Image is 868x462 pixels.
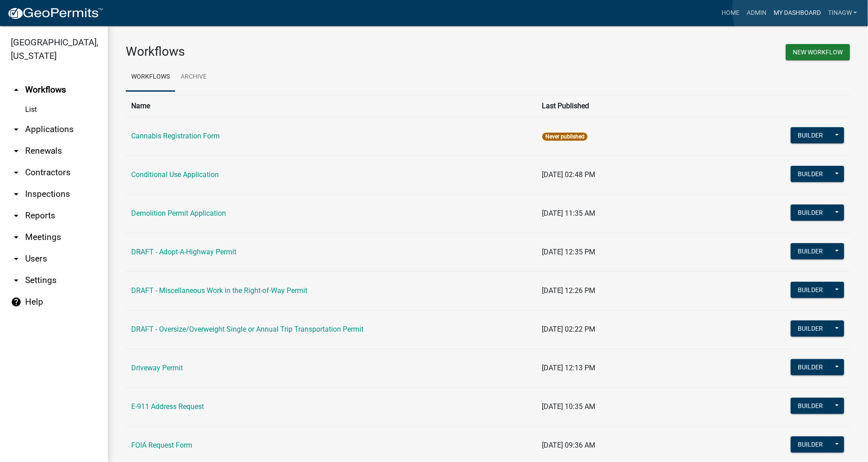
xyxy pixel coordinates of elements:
span: [DATE] 02:22 PM [542,325,596,333]
span: [DATE] 10:35 AM [542,402,596,411]
a: Admin [743,4,770,22]
button: Builder [791,282,830,298]
button: Builder [791,127,830,143]
button: Builder [791,436,830,453]
button: Builder [791,243,830,259]
i: arrow_drop_down [11,253,22,264]
i: arrow_drop_down [11,124,22,135]
button: New Workflow [786,44,850,60]
span: [DATE] 11:35 AM [542,209,596,218]
th: Last Published [537,95,740,117]
button: Builder [791,320,830,337]
i: arrow_drop_down [11,189,22,200]
a: TinaGW [824,4,861,22]
a: Home [718,4,743,22]
th: Name [126,95,537,117]
a: E-911 Address Request [131,402,204,411]
button: Builder [791,359,830,375]
a: Cannabis Registration Form [131,132,220,140]
a: Workflows [126,63,175,92]
h3: Workflows [126,44,481,59]
i: help [11,297,22,307]
i: arrow_drop_down [11,210,22,221]
a: Conditional Use Application [131,170,219,179]
a: FOIA Request Form [131,441,192,449]
a: Demolition Permit Application [131,209,226,218]
button: Builder [791,204,830,221]
span: [DATE] 12:35 PM [542,248,596,256]
a: Driveway Permit [131,364,183,372]
a: DRAFT - Miscellaneous Work in the Right-of-Way Permit [131,286,307,295]
span: Never published [542,133,588,141]
span: [DATE] 02:48 PM [542,170,596,179]
button: Builder [791,166,830,182]
a: DRAFT - Oversize/Overweight Single or Annual Trip Transportation Permit [131,325,363,333]
i: arrow_drop_down [11,146,22,156]
button: Builder [791,398,830,414]
span: [DATE] 12:26 PM [542,286,596,295]
span: [DATE] 09:36 AM [542,441,596,449]
i: arrow_drop_down [11,232,22,243]
a: DRAFT - Adopt-A-Highway Permit [131,248,236,256]
i: arrow_drop_down [11,275,22,286]
a: Archive [175,63,212,92]
i: arrow_drop_up [11,84,22,95]
a: My Dashboard [770,4,824,22]
span: [DATE] 12:13 PM [542,364,596,372]
i: arrow_drop_down [11,167,22,178]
